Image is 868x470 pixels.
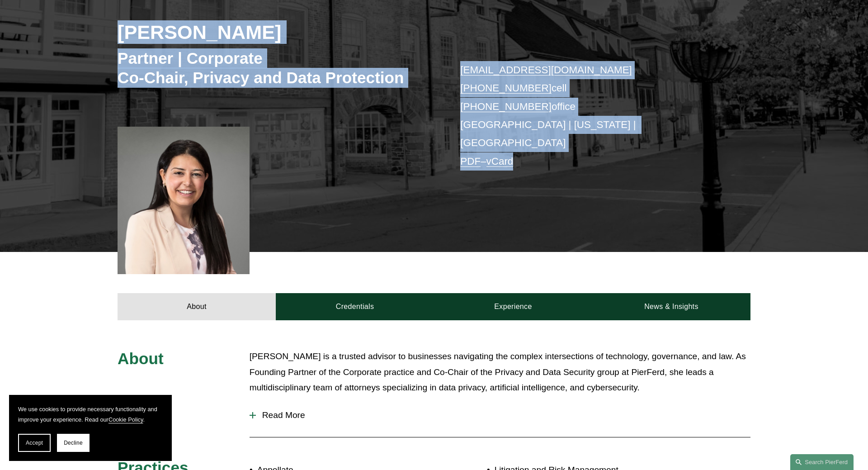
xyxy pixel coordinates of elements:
[9,395,172,461] section: Cookie banner
[118,20,434,44] h2: [PERSON_NAME]
[118,293,276,320] a: About
[276,293,434,320] a: Credentials
[118,350,164,367] span: About
[250,349,750,396] p: [PERSON_NAME] is a trusted advisor to businesses navigating the complex intersections of technolo...
[460,82,552,94] a: [PHONE_NUMBER]
[26,440,43,446] span: Accept
[18,434,51,452] button: Accept
[592,293,750,320] a: News & Insights
[256,410,750,420] span: Read More
[460,64,632,76] a: [EMAIL_ADDRESS][DOMAIN_NAME]
[460,156,481,167] a: PDF
[486,156,514,167] a: vCard
[460,61,724,171] p: cell office [GEOGRAPHIC_DATA] | [US_STATE] | [GEOGRAPHIC_DATA] –
[108,416,143,423] a: Cookie Policy
[434,293,592,320] a: Experience
[460,101,552,112] a: [PHONE_NUMBER]
[57,434,90,452] button: Decline
[18,404,163,425] p: We use cookies to provide necessary functionality and improve your experience. Read our .
[118,48,434,88] h3: Partner | Corporate Co-Chair, Privacy and Data Protection
[250,404,750,427] button: Read More
[64,440,83,446] span: Decline
[790,454,854,470] a: Search this site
